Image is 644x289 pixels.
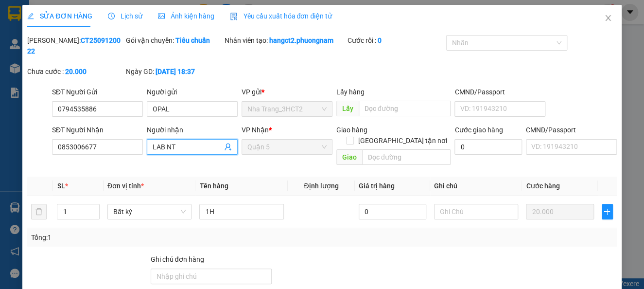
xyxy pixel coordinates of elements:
[82,46,134,58] li: (c) 2017
[526,125,617,135] div: CMND/Passport
[359,101,451,116] input: Dọc đường
[269,36,333,44] b: hangct2.phuongnam
[147,87,238,97] div: Người gửi
[454,87,545,97] div: CMND/Passport
[434,204,519,219] input: Ghi Chú
[602,208,612,216] span: plus
[336,88,365,96] span: Lấy hàng
[31,232,249,243] div: Tổng: 1
[52,125,143,135] div: SĐT Người Nhận
[65,68,87,75] b: 20.000
[354,135,451,146] span: [GEOGRAPHIC_DATA] tận nơi
[82,37,134,45] b: [DOMAIN_NAME]
[604,14,612,22] span: close
[378,36,382,44] b: 0
[27,13,34,19] span: edit
[602,204,613,219] button: plus
[158,13,165,19] span: picture
[230,13,238,20] img: icon
[27,66,124,77] div: Chưa cước :
[454,126,503,134] label: Cước giao hàng
[151,255,204,263] label: Ghi chú đơn hàng
[27,12,92,20] span: SỬA ĐƠN HÀNG
[31,204,47,219] button: delete
[126,66,223,77] div: Ngày GD:
[348,35,444,46] div: Cước rồi :
[454,139,522,155] input: Cước giao hàng
[108,13,115,19] span: clock-circle
[57,182,65,190] span: SL
[526,182,559,190] span: Cước hàng
[247,140,327,154] span: Quận 5
[108,12,142,20] span: Lịch sử
[27,35,124,56] div: [PERSON_NAME]:
[242,126,269,134] span: VP Nhận
[594,5,622,32] button: Close
[526,204,593,219] input: 0
[224,143,232,151] span: user-add
[175,36,210,44] b: Tiêu chuẩn
[60,14,96,60] b: Gửi khách hàng
[105,12,129,36] img: logo.jpg
[52,87,143,97] div: SĐT Người Gửi
[147,125,238,135] div: Người nhận
[247,102,327,116] span: Nha Trang_3HCT2
[336,149,362,165] span: Giao
[230,12,332,20] span: Yêu cầu xuất hóa đơn điện tử
[336,126,367,134] span: Giao hàng
[242,87,332,97] div: VP gửi
[336,101,359,116] span: Lấy
[107,182,144,190] span: Đơn vị tính
[362,149,451,165] input: Dọc đường
[199,204,284,219] input: VD: Bàn, Ghế
[126,35,223,46] div: Gói vận chuyển:
[430,177,522,196] th: Ghi chú
[158,12,214,20] span: Ảnh kiện hàng
[151,269,272,284] input: Ghi chú đơn hàng
[304,182,338,190] span: Định lượng
[199,182,228,190] span: Tên hàng
[12,63,53,126] b: Phương Nam Express
[113,204,186,219] span: Bất kỳ
[156,68,195,75] b: [DATE] 18:37
[225,35,346,46] div: Nhân viên tạo:
[359,182,395,190] span: Giá trị hàng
